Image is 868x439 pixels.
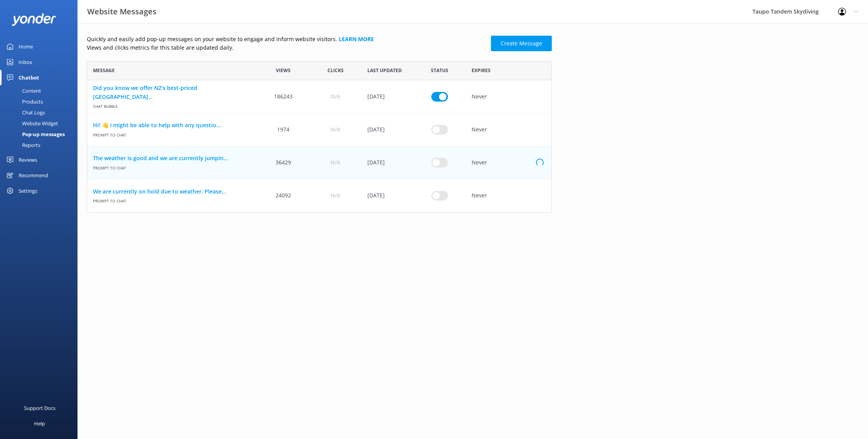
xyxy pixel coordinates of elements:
[19,54,32,70] div: Inbox
[331,191,340,200] span: N/A
[5,107,77,118] a: Chat Logs
[5,96,77,107] a: Products
[466,146,551,179] div: Never
[87,80,552,212] div: grid
[5,85,77,96] a: Content
[367,67,402,74] span: Last updated
[93,162,251,171] span: Prompt to Chat
[87,146,552,179] div: row
[466,80,551,113] div: Never
[5,85,41,96] div: Content
[331,125,340,134] span: N/A
[19,168,48,183] div: Recommend
[93,130,251,138] span: Prompt to Chat
[327,67,344,74] span: Clicks
[12,13,56,26] img: yonder-white-logo.png
[5,140,40,150] div: Reports
[19,183,37,199] div: Settings
[331,92,340,101] span: N/A
[19,39,33,54] div: Home
[87,5,157,18] h3: Website Messages
[466,179,551,212] div: Never
[257,146,309,179] div: 36429
[93,121,251,130] a: Hi! 👋 I might be able to help with any questio...
[5,129,65,140] div: Pop-up messages
[472,67,491,74] span: Expires
[87,179,552,212] div: row
[431,67,448,74] span: Status
[257,113,309,146] div: 1974
[362,179,413,212] div: 07 Sep 2025
[257,80,309,113] div: 186243
[87,113,552,146] div: row
[5,96,43,107] div: Products
[466,113,551,146] div: Never
[93,67,115,74] span: Message
[257,179,309,212] div: 24092
[5,107,45,118] div: Chat Logs
[93,84,251,101] a: Did you know we offer NZ's best-priced [GEOGRAPHIC_DATA]...
[93,154,251,162] a: The weather is good and we are currently jumpin...
[491,36,552,51] a: Create Message
[276,67,291,74] span: Views
[87,43,486,52] p: Views and clicks metrics for this table are updated daily.
[93,196,251,204] span: Prompt to Chat
[5,129,77,140] a: Pop-up messages
[87,35,486,43] p: Quickly and easily add pop-up messages on your website to engage and inform website visitors.
[93,187,251,196] a: We are currently on hold due to weather. Please...
[362,146,413,179] div: 04 Sep 2025
[339,35,374,43] a: Learn more
[5,118,58,129] div: Website Widget
[5,118,77,129] a: Website Widget
[331,158,340,167] span: N/A
[19,152,37,168] div: Reviews
[362,113,413,146] div: 07 May 2025
[34,416,45,431] div: Help
[19,70,39,85] div: Chatbot
[5,140,77,150] a: Reports
[93,101,251,109] span: Chat bubble
[362,80,413,113] div: 30 Jan 2025
[87,80,552,113] div: row
[24,400,55,416] div: Support Docs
